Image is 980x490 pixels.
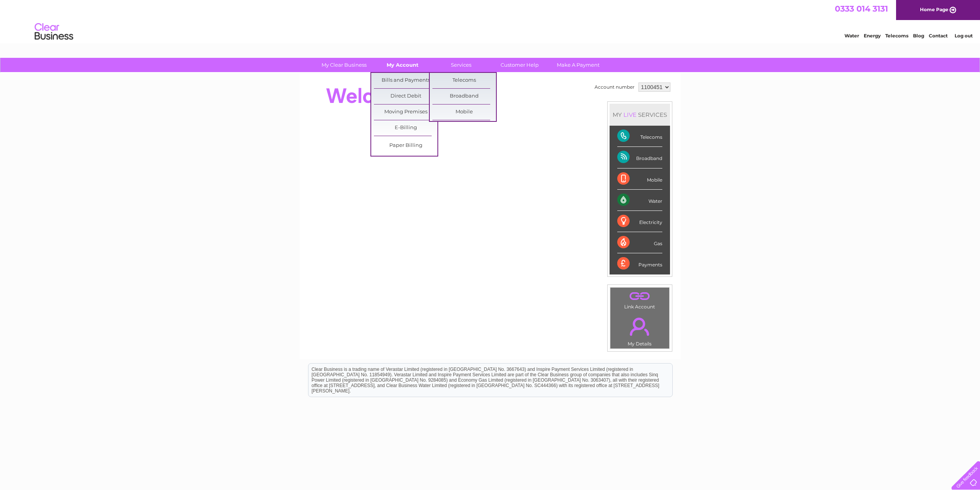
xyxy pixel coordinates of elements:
a: Mobile [432,104,496,120]
a: Water [432,120,496,136]
a: Paper Billing [374,138,437,153]
a: My Clear Business [312,58,376,72]
a: Contact [929,33,948,39]
a: Broadband [432,89,496,104]
div: Mobile [617,168,662,190]
td: Account number [593,81,637,94]
a: 0333 014 3131 [835,4,888,13]
div: Telecoms [617,126,662,147]
a: . [612,313,667,340]
td: Link Account [610,287,670,312]
div: Electricity [617,211,662,232]
a: Blog [913,33,924,39]
a: E-Billing [374,120,437,136]
div: MY SERVICES [610,104,670,126]
a: . [612,290,667,303]
div: Broadband [617,147,662,168]
a: Telecoms [432,73,496,88]
a: Telecoms [885,33,908,39]
div: Water [617,190,662,211]
div: Clear Business is a trading name of Verastar Limited (registered in [GEOGRAPHIC_DATA] No. 3667643... [308,4,672,37]
td: My Details [610,311,670,349]
img: logo.png [34,20,74,44]
a: Bills and Payments [374,73,437,88]
a: Moving Premises [374,104,437,120]
a: Customer Help [488,58,551,72]
a: My Account [371,58,434,72]
a: Services [429,58,493,72]
a: Direct Debit [374,89,437,104]
a: Energy [864,33,881,39]
a: Log out [955,33,973,39]
a: Water [844,33,859,39]
div: LIVE [622,111,638,118]
div: Payments [617,253,662,274]
div: Gas [617,232,662,253]
a: Make A Payment [546,58,610,72]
